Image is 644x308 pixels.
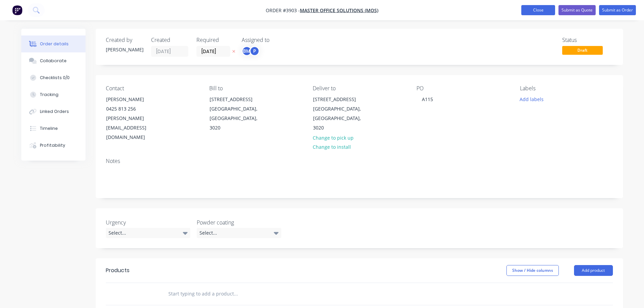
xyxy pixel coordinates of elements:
div: Collaborate [40,58,67,64]
div: [GEOGRAPHIC_DATA], [GEOGRAPHIC_DATA], 3020 [210,104,266,133]
button: Submit as Quote [558,5,596,15]
div: Notes [106,158,613,164]
button: Add product [574,265,613,276]
div: Required [196,37,234,43]
div: A115 [416,94,438,104]
button: Change to install [309,142,354,151]
button: Show / Hide columns [506,265,559,276]
div: [PERSON_NAME][EMAIL_ADDRESS][DOMAIN_NAME] [106,114,162,142]
button: Linked Orders [21,103,86,120]
div: Created by [106,37,143,43]
img: Factory [12,5,22,15]
div: Profitability [40,142,65,148]
button: Profitability [21,137,86,154]
input: Start typing to add a product... [168,287,303,301]
button: Order details [21,35,86,52]
div: [STREET_ADDRESS][GEOGRAPHIC_DATA], [GEOGRAPHIC_DATA], 3020 [307,94,375,133]
div: BM [242,46,252,56]
div: [PERSON_NAME] [106,46,143,53]
div: [PERSON_NAME] [106,95,162,104]
div: [PERSON_NAME]0425 813 256[PERSON_NAME][EMAIL_ADDRESS][DOMAIN_NAME] [100,94,168,142]
span: Draft [562,46,603,54]
div: [STREET_ADDRESS] [313,95,369,104]
button: Submit as Order [599,5,636,15]
div: Select... [106,228,190,238]
button: Timeline [21,120,86,137]
div: Products [106,266,129,275]
div: PO [416,85,509,92]
div: Linked Orders [40,109,69,115]
div: Bill to [209,85,302,92]
div: Select... [197,228,281,238]
button: Add labels [516,94,547,103]
button: Tracking [21,86,86,103]
div: Tracking [40,92,58,98]
div: Order details [40,41,69,47]
button: Change to pick up [309,133,357,142]
a: Master Office Solutions (MOS) [300,7,378,14]
button: Checklists 0/0 [21,69,86,86]
div: Labels [520,85,613,92]
div: Created [151,37,188,43]
div: Status [562,37,613,43]
div: [STREET_ADDRESS][GEOGRAPHIC_DATA], [GEOGRAPHIC_DATA], 3020 [204,94,271,133]
div: P [249,46,260,56]
label: Urgency [106,218,190,227]
button: BMP [242,46,260,56]
div: Timeline [40,125,58,132]
div: [STREET_ADDRESS] [210,95,266,104]
div: Deliver to [313,85,405,92]
label: Powder coating [197,218,281,227]
div: Checklists 0/0 [40,75,70,81]
span: Order #3903 - [266,7,300,14]
button: Collaborate [21,52,86,69]
div: Contact [106,85,198,92]
div: Assigned to [242,37,309,43]
button: Close [521,5,555,15]
div: [GEOGRAPHIC_DATA], [GEOGRAPHIC_DATA], 3020 [313,104,369,133]
div: 0425 813 256 [106,104,162,114]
